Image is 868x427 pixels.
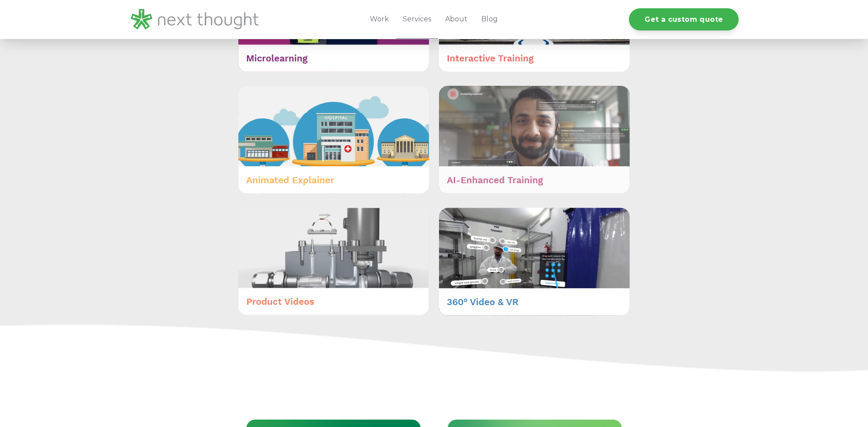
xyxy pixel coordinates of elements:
[439,208,630,316] img: 3600 Video & VR
[238,208,429,315] img: Product Videos (1)
[629,8,739,30] a: Get a custom quote
[439,86,630,194] img: AI-Enhanced Training
[238,86,429,194] img: Animated Explainer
